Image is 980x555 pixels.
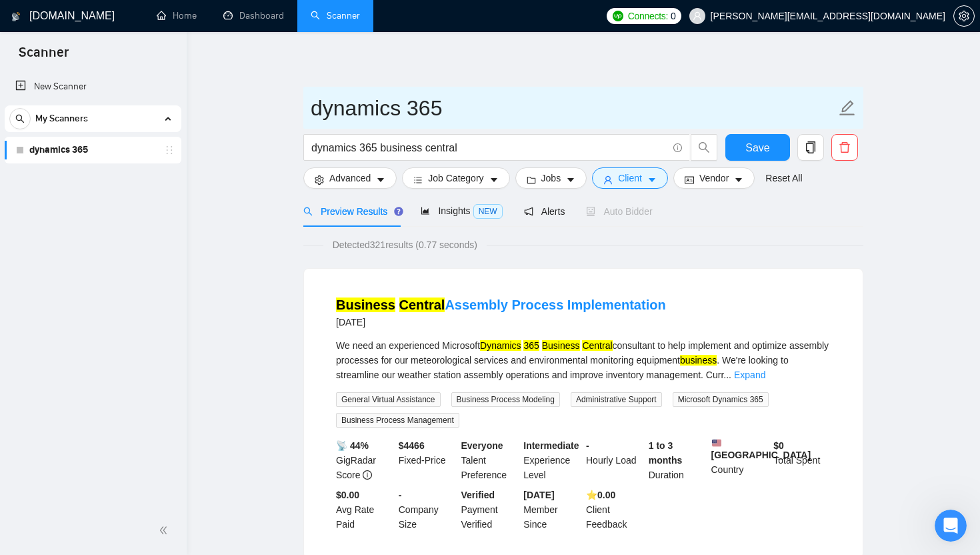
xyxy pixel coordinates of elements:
[428,171,483,185] span: Job Category
[592,167,668,189] button: userClientcaret-down
[461,440,503,451] b: Everyone
[541,171,561,185] span: Jobs
[336,413,459,428] span: Business Process Management
[159,524,172,537] span: double-left
[566,175,575,185] span: caret-down
[303,167,397,189] button: settingAdvancedcaret-down
[524,207,533,216] span: notification
[336,298,395,312] mark: Business
[953,5,975,27] button: setting
[831,134,858,161] button: delete
[699,171,729,185] span: Vendor
[542,340,580,351] mark: Business
[693,11,702,21] span: user
[5,105,181,163] li: My Scanners
[9,108,31,129] button: search
[613,11,623,21] img: upwork-logo.png
[586,490,615,500] b: ⭐️ 0.00
[333,488,396,532] div: Avg Rate Paid
[712,438,721,448] img: 🇺🇸
[303,207,313,216] span: search
[953,11,975,21] a: setting
[709,438,771,482] div: Country
[523,490,554,500] b: [DATE]
[164,145,175,155] span: holder
[515,167,587,189] button: folderJobscaret-down
[673,392,769,407] span: Microsoft Dynamics 365
[671,9,676,23] span: 0
[583,488,646,532] div: Client Feedback
[413,175,423,185] span: bars
[10,114,30,123] span: search
[11,6,21,27] img: logo
[586,440,589,451] b: -
[583,438,646,482] div: Hourly Load
[459,438,521,482] div: Talent Preference
[336,314,666,330] div: [DATE]
[673,167,755,189] button: idcardVendorcaret-down
[451,392,560,407] span: Business Process Modeling
[421,205,502,216] span: Insights
[376,175,385,185] span: caret-down
[673,143,682,152] span: info-circle
[336,338,831,382] div: We need an experienced Microsoft consultant to help implement and optimize assembly processes for...
[393,205,405,217] div: Tooltip anchor
[797,134,824,161] button: copy
[311,10,360,21] a: searchScanner
[363,470,372,480] span: info-circle
[315,175,324,185] span: setting
[723,370,731,380] span: ...
[521,488,583,532] div: Member Since
[396,488,459,532] div: Company Size
[954,11,974,21] span: setting
[618,171,642,185] span: Client
[685,175,694,185] span: idcard
[459,488,521,532] div: Payment Verified
[396,438,459,482] div: Fixed-Price
[480,340,521,351] mark: Dynamics
[734,175,743,185] span: caret-down
[35,105,88,132] span: My Scanners
[336,490,359,500] b: $0.00
[646,438,709,482] div: Duration
[399,490,402,500] b: -
[223,10,284,21] a: dashboardDashboard
[765,171,802,185] a: Reset All
[586,206,652,217] span: Auto Bidder
[461,490,495,500] b: Verified
[399,440,425,451] b: $ 4466
[523,340,539,351] mark: 365
[935,510,967,542] iframe: Intercom live chat
[628,9,668,23] span: Connects:
[29,137,156,163] a: dynamics 365
[489,175,499,185] span: caret-down
[586,207,595,216] span: robot
[745,139,769,156] span: Save
[15,73,171,100] a: New Scanner
[527,175,536,185] span: folder
[773,440,784,451] b: $ 0
[711,438,811,460] b: [GEOGRAPHIC_DATA]
[336,440,369,451] b: 📡 44%
[649,440,683,466] b: 1 to 3 months
[473,204,503,219] span: NEW
[839,99,856,117] span: edit
[832,141,857,153] span: delete
[725,134,790,161] button: Save
[523,440,579,451] b: Intermediate
[5,73,181,100] li: New Scanner
[647,175,657,185] span: caret-down
[582,340,612,351] mark: Central
[421,206,430,215] span: area-chart
[399,298,445,312] mark: Central
[771,438,833,482] div: Total Spent
[311,91,836,125] input: Scanner name...
[329,171,371,185] span: Advanced
[524,206,565,217] span: Alerts
[521,438,583,482] div: Experience Level
[571,392,662,407] span: Administrative Support
[691,134,717,161] button: search
[157,10,197,21] a: homeHome
[680,355,717,366] mark: business
[798,141,823,153] span: copy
